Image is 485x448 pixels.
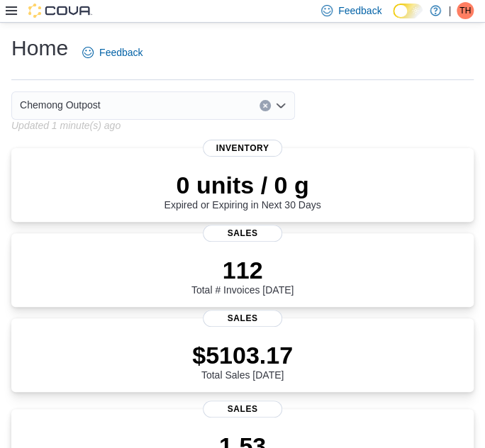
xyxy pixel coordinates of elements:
span: TH [459,2,471,19]
span: Sales [203,401,282,418]
span: Chemong Outpost [20,96,101,113]
div: Total # Invoices [DATE] [191,256,294,296]
button: Open list of options [275,100,286,111]
p: 112 [191,256,294,284]
p: | [448,2,451,19]
span: Feedback [99,45,143,60]
span: Inventory [203,140,282,157]
span: Sales [203,310,282,327]
button: Clear input [260,100,271,111]
div: Total Sales [DATE] [192,341,293,381]
span: Sales [203,225,282,242]
img: Cova [28,4,92,18]
p: Updated 1 minute(s) ago [11,120,121,131]
input: Dark Mode [393,4,423,18]
div: Expired or Expiring in Next 30 Days [165,171,321,211]
a: Feedback [77,38,148,67]
p: 0 units / 0 g [165,171,321,199]
h1: Home [11,34,68,62]
p: $5103.17 [192,341,293,369]
div: Tim Hales [457,2,474,19]
span: Feedback [338,4,381,18]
